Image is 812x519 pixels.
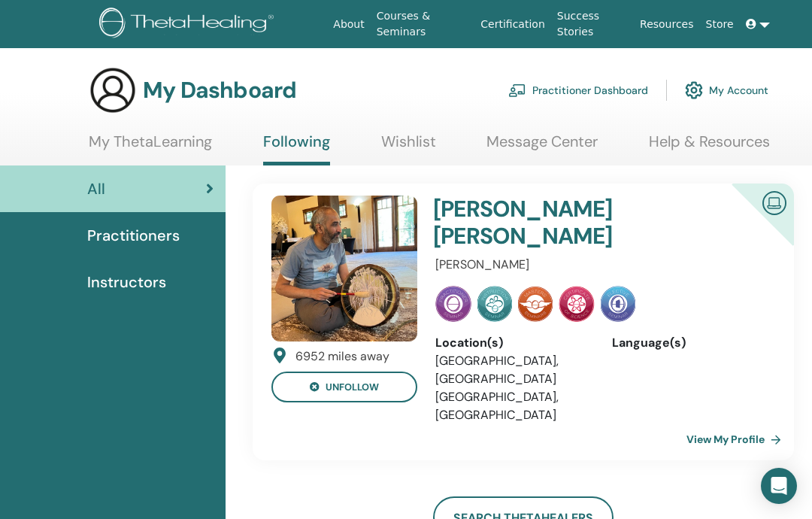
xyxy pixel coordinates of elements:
[381,132,436,162] a: Wishlist
[89,132,212,162] a: My ThetaLearning
[435,352,589,388] li: [GEOGRAPHIC_DATA], [GEOGRAPHIC_DATA]
[474,11,550,38] a: Certification
[685,77,703,103] img: cog.svg
[486,132,598,162] a: Message Center
[551,2,634,46] a: Success Stories
[99,8,279,41] img: logo.png
[327,11,370,38] a: About
[371,2,475,46] a: Courses & Seminars
[435,334,589,352] div: Location(s)
[756,185,792,219] img: Certified Online Instructor
[435,388,589,424] li: [GEOGRAPHIC_DATA], [GEOGRAPHIC_DATA]
[700,11,740,38] a: Store
[685,74,768,107] a: My Account
[686,424,787,454] a: View My Profile
[87,178,105,200] span: All
[707,184,794,270] div: Certified Online Instructor
[89,66,137,114] img: generic-user-icon.jpg
[271,196,417,341] img: default.jpg
[87,224,180,247] span: Practitioners
[435,256,766,274] p: [PERSON_NAME]
[649,132,770,162] a: Help & Resources
[508,83,526,97] img: chalkboard-teacher.svg
[263,132,330,165] a: Following
[433,196,710,250] h4: [PERSON_NAME] [PERSON_NAME]
[508,74,648,107] a: Practitioner Dashboard
[87,271,166,293] span: Instructors
[271,372,417,402] button: unfollow
[612,334,766,352] div: Language(s)
[143,77,296,104] h3: My Dashboard
[295,348,389,366] div: 6952 miles away
[634,11,700,38] a: Resources
[761,468,797,504] div: Open Intercom Messenger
